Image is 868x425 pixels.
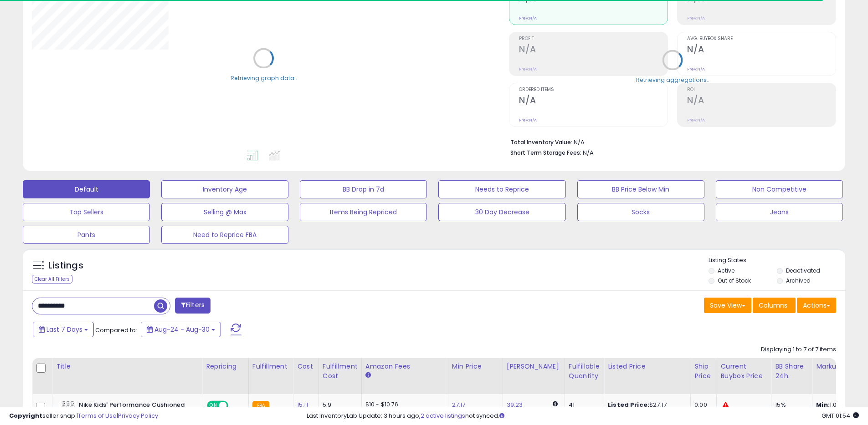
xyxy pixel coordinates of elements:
[452,362,499,371] div: Min Price
[175,298,211,314] button: Filters
[161,180,288,198] button: Inventory Age
[365,371,371,379] small: Amazon Fees.
[33,322,94,337] button: Last 7 Days
[438,180,565,198] button: Needs to Reprice
[154,325,210,334] span: Aug-24 - Aug-30
[161,226,288,244] button: Need to Reprice FBA
[421,411,465,420] a: 2 active listings
[716,180,843,198] button: Non Competitive
[694,362,713,381] div: Ship Price
[23,180,150,198] button: Default
[23,226,150,244] button: Pants
[608,362,687,371] div: Listed Price
[786,267,820,274] label: Deactivated
[78,411,117,420] a: Terms of Use
[9,412,158,420] div: seller snap | |
[300,203,427,221] button: Items Being Repriced
[822,411,859,420] span: 2025-09-7 01:54 GMT
[141,322,221,337] button: Aug-24 - Aug-30
[161,203,288,221] button: Selling @ Max
[797,298,836,313] button: Actions
[365,362,444,371] div: Amazon Fees
[323,362,358,381] div: Fulfillment Cost
[759,301,787,310] span: Columns
[569,362,600,381] div: Fulfillable Quantity
[507,362,561,371] div: [PERSON_NAME]
[9,411,42,420] strong: Copyright
[95,326,137,334] span: Compared to:
[252,362,289,371] div: Fulfillment
[720,362,767,381] div: Current Buybox Price
[300,180,427,198] button: BB Drop in 7d
[32,275,72,283] div: Clear All Filters
[46,325,82,334] span: Last 7 Days
[775,362,808,381] div: BB Share 24h.
[716,203,843,221] button: Jeans
[307,412,859,420] div: Last InventoryLab Update: 3 hours ago, not synced.
[761,345,836,354] div: Displaying 1 to 7 of 7 items
[48,259,83,272] h5: Listings
[23,203,150,221] button: Top Sellers
[704,298,751,313] button: Save View
[577,203,704,221] button: Socks
[206,362,245,371] div: Repricing
[718,277,751,284] label: Out of Stock
[753,298,796,313] button: Columns
[709,256,845,265] p: Listing States:
[577,180,704,198] button: BB Price Below Min
[636,76,709,84] div: Retrieving aggregations..
[231,74,297,82] div: Retrieving graph data..
[786,277,811,284] label: Archived
[56,362,198,371] div: Title
[718,267,734,274] label: Active
[297,362,315,371] div: Cost
[118,411,158,420] a: Privacy Policy
[438,203,565,221] button: 30 Day Decrease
